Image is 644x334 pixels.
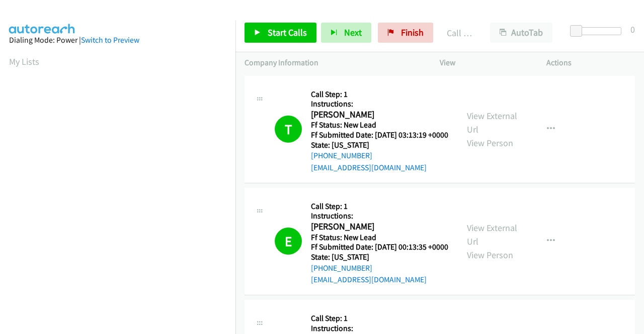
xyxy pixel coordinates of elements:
[467,222,517,247] a: View External Url
[245,23,316,43] a: Start Calls
[467,137,513,149] a: View Person
[311,313,448,323] h5: Call Step: 1
[311,221,445,233] h2: [PERSON_NAME]
[311,99,448,109] h5: Instructions:
[344,27,362,38] span: Next
[311,120,448,130] h5: Ff Status: New Lead
[447,26,472,40] p: Call Completed
[311,151,372,160] a: [PHONE_NUMBER]
[311,233,448,243] h5: Ff Status: New Lead
[630,23,635,36] div: 0
[9,34,226,46] div: Dialing Mode: Power |
[311,323,448,333] h5: Instructions:
[311,242,448,252] h5: Ff Submitted Date: [DATE] 00:13:35 +0000
[245,57,422,69] p: Company Information
[467,110,517,135] a: View External Url
[275,228,302,255] h1: E
[311,89,448,99] h5: Call Step: 1
[467,249,513,261] a: View Person
[321,23,371,43] button: Next
[9,56,39,67] a: My Lists
[311,211,448,221] h5: Instructions:
[268,27,307,38] span: Start Calls
[311,109,445,121] h2: [PERSON_NAME]
[311,130,448,140] h5: Ff Submitted Date: [DATE] 03:13:19 +0000
[615,127,644,207] iframe: Resource Center
[378,23,433,43] a: Finish
[275,116,302,143] h1: T
[81,35,139,45] a: Switch to Preview
[311,163,427,172] a: [EMAIL_ADDRESS][DOMAIN_NAME]
[311,201,448,211] h5: Call Step: 1
[546,57,635,69] p: Actions
[311,252,448,262] h5: State: [US_STATE]
[401,27,424,38] span: Finish
[311,275,427,284] a: [EMAIL_ADDRESS][DOMAIN_NAME]
[490,23,552,43] button: AutoTab
[575,27,621,35] div: Delay between calls (in seconds)
[311,263,372,273] a: [PHONE_NUMBER]
[440,57,528,69] p: View
[311,140,448,150] h5: State: [US_STATE]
